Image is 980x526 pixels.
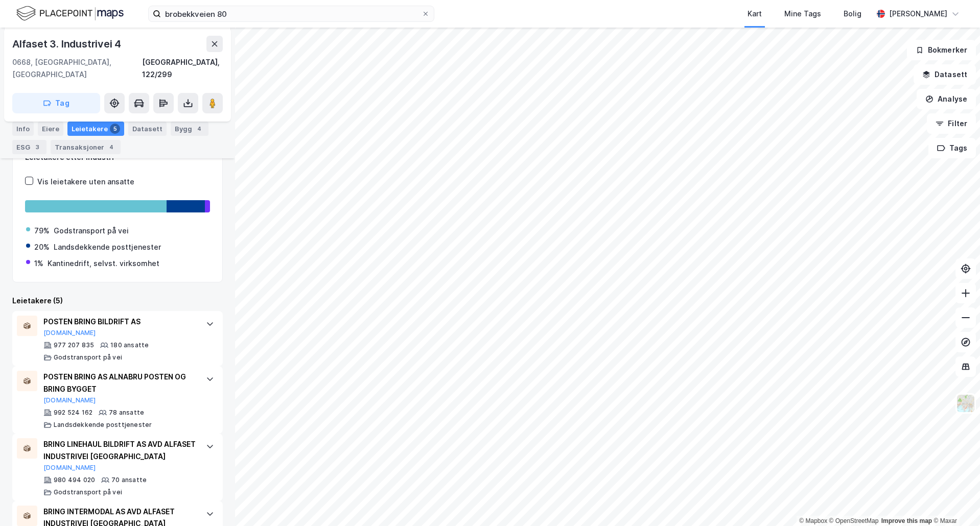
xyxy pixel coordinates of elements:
div: Vis leietakere uten ansatte [37,176,134,188]
div: POSTEN BRING BILDRIFT AS [43,316,196,328]
div: ESG [12,140,46,154]
button: Filter [927,113,976,134]
div: 78 ansatte [109,409,144,417]
button: Datasett [914,64,976,85]
div: BRING LINEHAUL BILDRIFT AS AVD ALFASET INDUSTRIVEI [GEOGRAPHIC_DATA] [43,438,196,463]
img: logo.f888ab2527a4732fd821a326f86c7f29.svg [16,5,124,22]
div: Godstransport på vei [54,225,129,237]
div: [GEOGRAPHIC_DATA], 122/299 [142,56,223,81]
div: Leietakere (5) [12,295,223,307]
div: 1% [34,257,43,270]
div: 70 ansatte [111,476,147,484]
div: 180 ansatte [110,341,149,349]
div: 980 494 020 [54,476,95,484]
div: Datasett [128,122,167,136]
div: 20% [34,241,50,253]
div: 3 [32,142,42,152]
img: Z [956,394,975,413]
div: Bygg [171,122,208,136]
div: Leietakere [67,122,124,136]
button: Analyse [917,89,976,109]
div: Mine Tags [784,8,821,20]
a: OpenStreetMap [829,517,879,524]
div: POSTEN BRING AS ALNABRU POSTEN OG BRING BYGGET [43,371,196,395]
div: 5 [110,124,120,134]
button: [DOMAIN_NAME] [43,329,96,337]
button: Bokmerker [907,40,976,60]
button: Tag [12,93,100,113]
button: [DOMAIN_NAME] [43,464,96,472]
a: Mapbox [799,517,827,524]
div: Landsdekkende posttjenester [54,421,152,429]
div: 977 207 835 [54,341,94,349]
iframe: Chat Widget [929,477,980,526]
div: Landsdekkende posttjenester [54,241,161,253]
div: Alfaset 3. Industrivei 4 [12,36,123,52]
div: Info [12,122,34,136]
div: 992 524 162 [54,409,92,417]
div: Kantinedrift, selvst. virksomhet [48,257,159,270]
div: Godstransport på vei [54,353,122,362]
div: Kontrollprogram for chat [929,477,980,526]
div: Godstransport på vei [54,488,122,496]
div: 4 [194,124,204,134]
div: 79% [34,225,50,237]
button: [DOMAIN_NAME] [43,396,96,404]
button: Tags [928,138,976,158]
a: Improve this map [881,517,932,524]
div: Transaksjoner [51,140,121,154]
div: [PERSON_NAME] [889,8,947,20]
div: 4 [106,142,116,152]
div: 0668, [GEOGRAPHIC_DATA], [GEOGRAPHIC_DATA] [12,56,142,81]
div: Bolig [844,8,861,20]
div: Kart [748,8,762,20]
input: Søk på adresse, matrikkel, gårdeiere, leietakere eller personer [161,6,422,21]
div: Eiere [38,122,63,136]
